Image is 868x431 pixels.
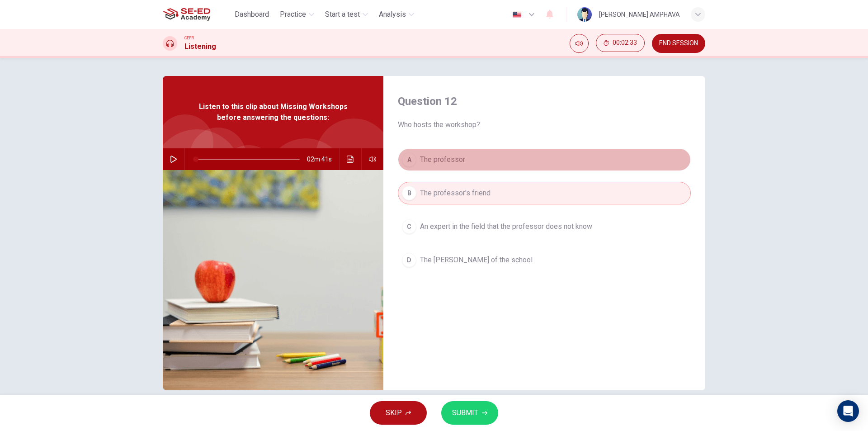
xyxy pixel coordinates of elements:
[398,182,691,204] button: BThe professor's friend
[837,400,859,422] div: Open Intercom Messenger
[276,6,318,23] button: Practice
[184,41,216,52] h1: Listening
[343,148,358,170] button: Click to see the audio transcription
[452,407,478,419] span: SUBMIT
[184,35,194,41] span: CEFR
[386,407,402,419] span: SKIP
[375,6,418,23] button: Analysis
[420,154,465,165] span: The professor
[398,249,691,271] button: DThe [PERSON_NAME] of the school
[379,9,406,20] span: Analysis
[613,39,637,47] span: 00:02:33
[280,9,306,20] span: Practice
[321,6,372,23] button: Start a test
[398,215,691,238] button: CAn expert in the field that the professor does not know
[402,152,416,167] div: A
[235,9,269,20] span: Dashboard
[231,6,273,23] button: Dashboard
[596,34,645,53] div: Hide
[577,7,592,22] img: Profile picture
[402,186,416,200] div: B
[370,401,427,425] button: SKIP
[441,401,498,425] button: SUBMIT
[420,255,533,265] span: The [PERSON_NAME] of the school
[307,148,339,170] span: 02m 41s
[570,34,589,53] div: Mute
[599,9,680,20] div: [PERSON_NAME] AMPHAVA
[325,9,360,20] span: Start a test
[596,34,645,52] button: 00:02:33
[420,188,491,199] span: The professor's friend
[420,221,592,232] span: An expert in the field that the professor does not know
[659,40,698,47] span: END SESSION
[398,148,691,171] button: AThe professor
[398,119,691,130] span: Who hosts the workshop?
[398,94,691,109] h4: Question 12
[402,253,416,267] div: D
[511,11,523,18] img: en
[192,101,354,123] span: Listen to this clip about Missing Workshops before answering the questions:
[652,34,705,53] button: END SESSION
[163,5,210,24] img: SE-ED Academy logo
[402,219,416,234] div: C
[163,170,383,390] img: Listen to this clip about Missing Workshops before answering the questions:
[163,5,231,24] a: SE-ED Academy logo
